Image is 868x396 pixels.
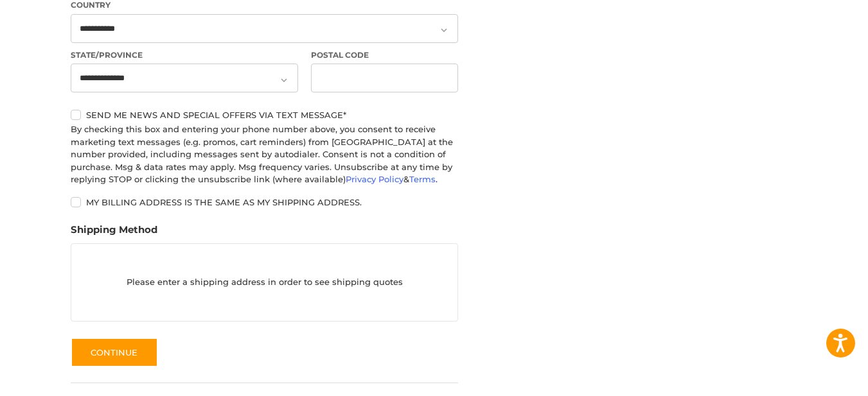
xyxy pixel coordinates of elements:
[71,223,157,243] legend: Shipping Method
[346,174,403,184] a: Privacy Policy
[71,197,458,207] label: My billing address is the same as my shipping address.
[71,110,458,120] label: Send me news and special offers via text message*
[762,361,868,396] iframe: Google Customer Reviews
[71,338,158,367] button: Continue
[311,49,459,61] label: Postal Code
[71,270,457,295] p: Please enter a shipping address in order to see shipping quotes
[71,123,458,186] div: By checking this box and entering your phone number above, you consent to receive marketing text ...
[71,49,298,61] label: State/Province
[409,174,436,184] a: Terms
